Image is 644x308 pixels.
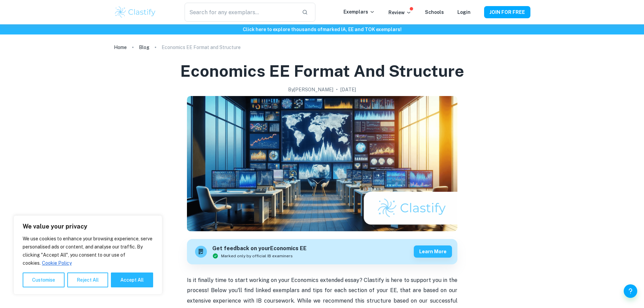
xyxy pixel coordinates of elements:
div: We value your privacy [14,215,162,294]
button: Accept All [111,273,153,287]
a: Blog [139,43,149,52]
button: Reject All [67,273,108,287]
input: Search for any exemplars... [185,3,296,22]
a: Get feedback on yourEconomics EEMarked only by official IB examinersLearn more [187,239,457,264]
p: We value your privacy [23,222,153,231]
button: Help and Feedback [624,284,637,298]
h1: Economics EE Format and Structure [180,60,464,82]
button: JOIN FOR FREE [484,6,530,18]
p: • [336,86,338,93]
p: We use cookies to enhance your browsing experience, serve personalised ads or content, and analys... [23,235,153,267]
h6: Click here to explore thousands of marked IA, EE and TOK exemplars ! [1,26,643,33]
button: Learn more [414,245,452,258]
img: Economics EE Format and Structure cover image [187,96,457,231]
h2: [DATE] [340,86,356,93]
a: Home [114,43,127,52]
button: Customise [23,273,65,287]
p: Economics EE Format and Structure [162,44,241,51]
a: Schools [425,9,444,15]
a: Login [457,9,471,15]
h2: By [PERSON_NAME] [288,86,333,93]
a: Cookie Policy [42,260,72,266]
p: Review [388,9,411,16]
p: Exemplars [343,8,375,16]
img: Clastify logo [114,5,157,19]
span: Marked only by official IB examiners [221,253,293,259]
h6: Get feedback on your Economics EE [212,244,307,253]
